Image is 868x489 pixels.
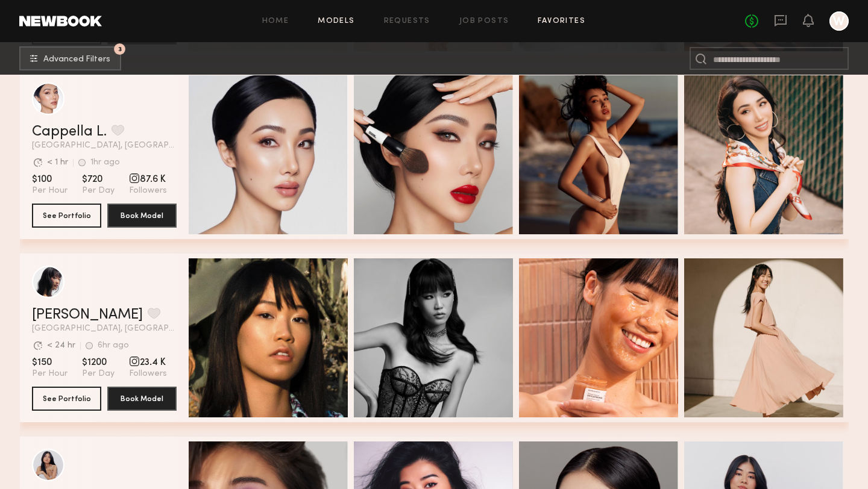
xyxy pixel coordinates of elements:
[32,173,68,185] span: $100
[538,17,585,25] a: Favorites
[459,17,509,25] a: Job Posts
[82,369,115,379] span: Per Day
[129,185,167,196] span: Followers
[384,17,430,25] a: Requests
[32,125,107,139] a: Cappella L.
[118,46,122,52] span: 3
[107,387,177,411] button: Book Model
[262,17,289,25] a: Home
[82,173,115,185] span: $720
[318,17,354,25] a: Models
[32,142,177,150] span: [GEOGRAPHIC_DATA], [GEOGRAPHIC_DATA]
[32,308,143,322] a: [PERSON_NAME]
[129,369,167,379] span: Followers
[129,173,167,185] span: 87.6 K
[98,341,129,350] div: 6hr ago
[32,387,101,411] button: See Portfolio
[32,369,68,379] span: Per Hour
[107,204,177,228] button: Book Model
[82,185,115,196] span: Per Day
[90,158,120,167] div: 1hr ago
[32,357,68,369] span: $150
[19,46,121,70] button: 3Advanced Filters
[32,185,68,196] span: Per Hour
[82,357,115,369] span: $1200
[32,325,177,333] span: [GEOGRAPHIC_DATA], [GEOGRAPHIC_DATA]
[32,204,101,228] button: See Portfolio
[829,11,849,31] a: W
[43,55,110,64] span: Advanced Filters
[47,158,68,167] div: < 1 hr
[129,357,167,369] span: 23.4 K
[47,341,75,350] div: < 24 hr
